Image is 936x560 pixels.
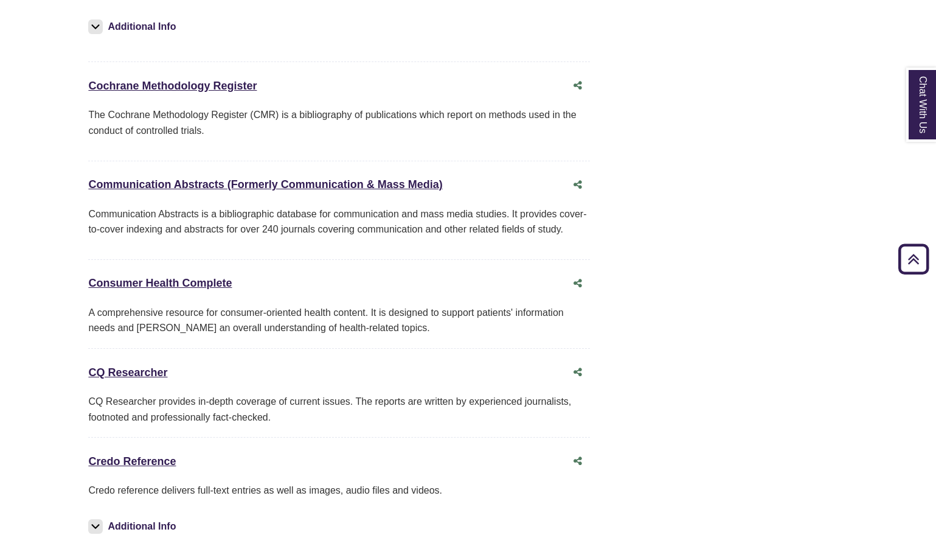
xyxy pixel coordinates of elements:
p: Credo reference delivers full-text entries as well as images, audio files and videos. [88,483,589,499]
a: Cochrane Methodology Register [88,80,257,92]
button: Additional Info [88,518,179,535]
button: Additional Info [88,18,179,35]
div: A comprehensive resource for consumer-oriented health content. It is designed to support patients... [88,305,589,336]
button: Share this database [566,74,590,97]
p: Communication Abstracts is a bibliographic database for communication and mass media studies. It ... [88,206,589,237]
button: Share this database [566,272,590,295]
button: Share this database [566,173,590,197]
a: CQ Researcher [88,366,167,379]
p: The Cochrane Methodology Register (CMR) is a bibliography of publications which report on methods... [88,107,589,138]
div: CQ Researcher provides in-depth coverage of current issues. The reports are written by experience... [88,394,589,425]
a: Communication Abstracts (Formerly Communication & Mass Media) [88,178,442,191]
a: Credo Reference [88,455,176,467]
button: Share this database [566,361,590,384]
a: Consumer Health Complete [88,277,232,289]
a: Back to Top [894,251,933,267]
button: Share this database [566,450,590,473]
